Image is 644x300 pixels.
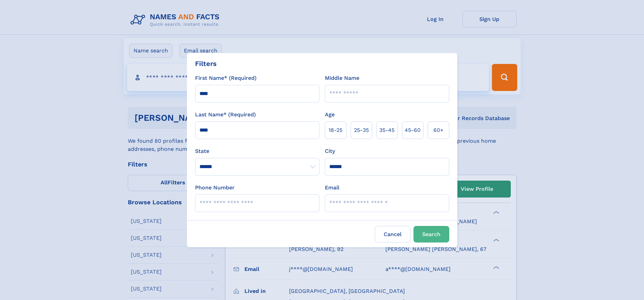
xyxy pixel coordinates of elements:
label: Middle Name [325,74,359,82]
label: Age [325,111,335,119]
span: 45‑60 [405,126,421,134]
span: 35‑45 [379,126,395,134]
label: State [195,147,319,155]
span: 18‑25 [329,126,342,134]
label: Email [325,184,339,192]
label: Last Name* (Required) [195,111,256,119]
span: 60+ [433,126,444,134]
div: Filters [195,59,217,69]
span: 25‑35 [354,126,369,134]
label: First Name* (Required) [195,74,257,82]
button: Search [413,226,449,243]
label: City [325,147,335,155]
label: Cancel [375,226,411,243]
label: Phone Number [195,184,235,192]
